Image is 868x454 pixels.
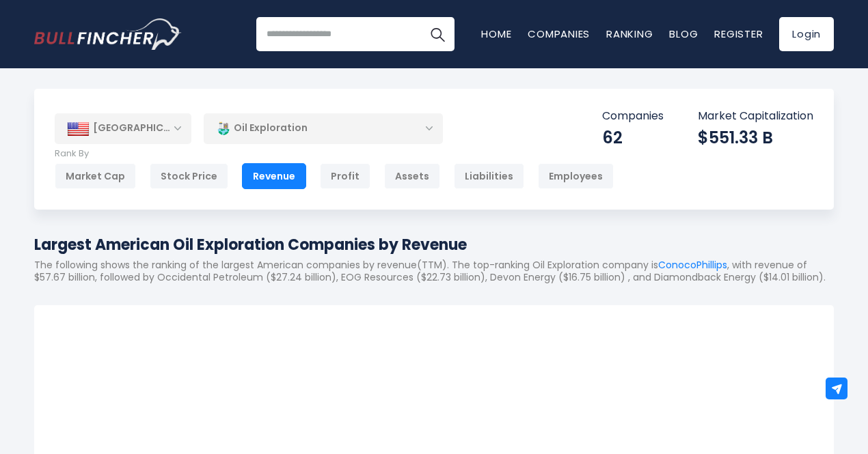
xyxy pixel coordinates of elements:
p: Companies [602,109,664,124]
a: Go to homepage [34,18,181,50]
a: Ranking [606,27,653,41]
a: Login [779,17,834,51]
a: ConocoPhillips [658,258,727,272]
div: $551.33 B [698,127,813,148]
p: The following shows the ranking of the largest American companies by revenue(TTM). The top-rankin... [34,259,834,283]
div: Assets [384,163,440,189]
div: [GEOGRAPHIC_DATA] [55,113,191,143]
div: Stock Price [150,163,228,189]
div: Revenue [242,163,306,189]
h1: Largest American Oil Exploration Companies by Revenue [34,233,834,256]
a: Companies [528,27,590,41]
div: Oil Exploration [204,113,443,144]
div: Liabilities [454,163,524,189]
a: Register [714,27,763,41]
div: 62 [602,127,664,148]
p: Rank By [55,148,614,160]
p: Market Capitalization [698,109,813,124]
button: Search [420,17,455,51]
a: Home [481,27,511,41]
div: Profit [320,163,370,189]
img: Bullfincher logo [34,18,182,50]
div: Employees [538,163,614,189]
a: Blog [669,27,698,41]
div: Market Cap [55,163,136,189]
